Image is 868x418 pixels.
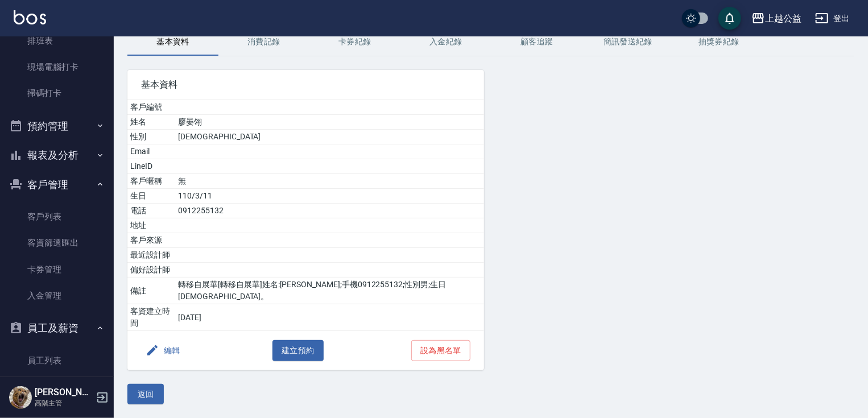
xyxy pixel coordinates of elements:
[5,80,109,106] a: 掃碼打卡
[35,398,93,408] p: 高階主管
[127,100,175,115] td: 客戶編號
[127,248,175,263] td: 最近設計師
[582,28,673,56] button: 簡訊發送紀錄
[5,347,109,374] a: 員工列表
[411,340,470,361] button: 設為黑名單
[5,204,109,230] a: 客戶列表
[5,256,109,283] a: 卡券管理
[491,28,582,56] button: 顧客追蹤
[218,28,309,56] button: 消費記錄
[5,54,109,80] a: 現場電腦打卡
[5,170,109,200] button: 客戶管理
[127,204,175,218] td: 電話
[35,387,93,398] h5: [PERSON_NAME]
[175,189,484,204] td: 110/3/11
[811,8,854,29] button: 登出
[127,144,175,159] td: Email
[9,386,32,409] img: Person
[127,159,175,174] td: LineID
[175,115,484,130] td: 廖晏翎
[5,140,109,170] button: 報表及分析
[141,340,185,361] button: 編輯
[127,130,175,144] td: 性別
[747,7,806,30] button: 上越公益
[5,374,109,400] a: 員工離職列表
[5,230,109,256] a: 客資篩選匯出
[400,28,491,56] button: 入金紀錄
[5,313,109,343] button: 員工及薪資
[5,283,109,309] a: 入金管理
[141,79,470,90] span: 基本資料
[309,28,400,56] button: 卡券紀錄
[765,11,801,26] div: 上越公益
[272,340,324,361] button: 建立預約
[175,130,484,144] td: [DEMOGRAPHIC_DATA]
[718,7,741,30] button: save
[127,115,175,130] td: 姓名
[175,204,484,218] td: 0912255132
[14,10,46,24] img: Logo
[175,174,484,189] td: 無
[673,28,764,56] button: 抽獎券紀錄
[127,384,164,405] button: 返回
[127,263,175,278] td: 偏好設計師
[127,28,218,56] button: 基本資料
[175,278,484,304] td: 轉移自展華[轉移自展華]姓名:[PERSON_NAME];手機0912255132;性別男;生日[DEMOGRAPHIC_DATA]。
[5,111,109,141] button: 預約管理
[127,278,175,304] td: 備註
[5,28,109,54] a: 排班表
[127,233,175,248] td: 客戶來源
[175,304,484,331] td: [DATE]
[127,304,175,331] td: 客資建立時間
[127,174,175,189] td: 客戶暱稱
[127,218,175,233] td: 地址
[127,189,175,204] td: 生日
